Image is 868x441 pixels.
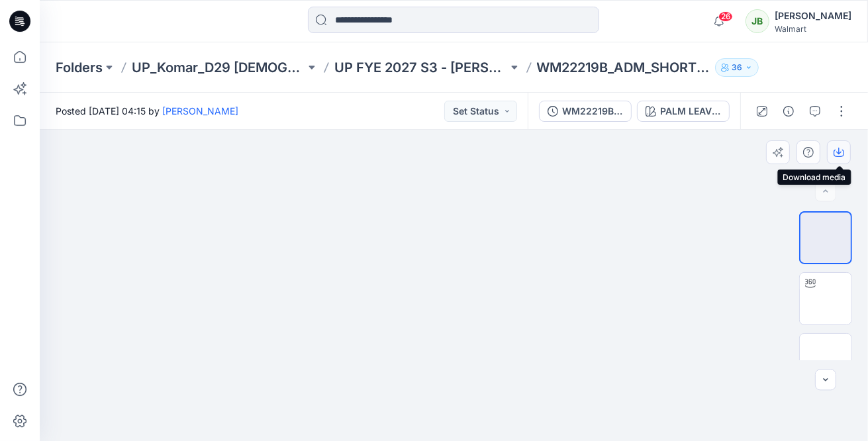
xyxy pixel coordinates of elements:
span: 26 [718,11,733,22]
a: [PERSON_NAME] [162,105,238,117]
p: 36 [732,60,742,75]
div: WM22219B_ADM_SHORTY NOTCH SET_COLORWAY [562,104,623,119]
button: 36 [715,58,759,77]
a: UP FYE 2027 S3 - [PERSON_NAME] D29 [DEMOGRAPHIC_DATA] Sleepwear [334,58,508,77]
a: UP_Komar_D29 [DEMOGRAPHIC_DATA] Sleep [132,58,305,77]
div: Walmart [775,24,851,34]
p: WM22219B_ADM_SHORTY NOTCH SET_COLORWAY [537,58,710,77]
div: PALM LEAVES V1 CW9 WINTER WHITE [660,104,721,119]
div: JB [746,9,769,33]
button: Details [778,101,799,122]
a: Folders [56,58,103,77]
button: PALM LEAVES V1 CW9 WINTER WHITE [637,101,730,122]
span: Posted [DATE] 04:15 by [56,104,238,118]
button: WM22219B_ADM_SHORTY NOTCH SET_COLORWAY [539,101,632,122]
div: [PERSON_NAME] [775,8,851,24]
